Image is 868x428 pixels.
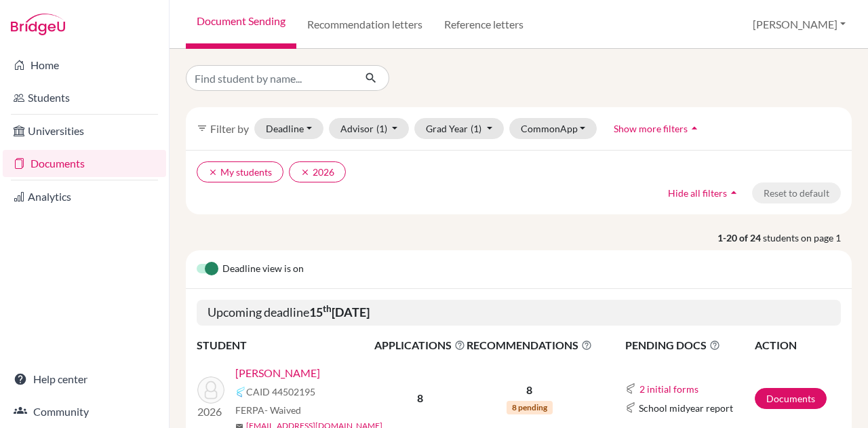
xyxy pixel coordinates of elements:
th: STUDENT [197,336,374,354]
i: arrow_drop_up [688,121,701,135]
a: Universities [3,117,166,144]
input: Find student by name... [186,65,354,91]
i: arrow_drop_up [727,186,741,199]
a: Analytics [3,183,166,210]
i: clear [208,168,218,177]
a: Documents [3,150,166,177]
img: Bridge-U [11,14,65,35]
span: Deadline view is on [222,261,304,277]
button: Deadline [254,118,323,139]
p: 8 [467,382,592,398]
p: 2026 [197,404,224,420]
span: CAID 44502195 [246,385,315,399]
button: Grad Year(1) [414,118,504,139]
span: PENDING DOCS [625,337,753,353]
span: students on page 1 [763,231,852,245]
span: RECOMMENDATIONS [467,337,592,353]
button: clearMy students [197,161,283,182]
span: 8 pending [507,401,553,414]
a: Community [3,398,166,425]
a: Help center [3,366,166,393]
img: Common App logo [625,402,636,413]
a: Documents [755,388,827,409]
button: 2 initial forms [639,381,699,397]
button: Reset to default [752,182,841,203]
button: clear2026 [289,161,346,182]
i: filter_list [197,123,208,134]
i: clear [300,168,310,177]
img: Common App logo [625,383,636,394]
h5: Upcoming deadline [197,300,841,326]
span: APPLICATIONS [374,337,465,353]
a: [PERSON_NAME] [235,365,320,381]
a: Students [3,84,166,111]
span: (1) [471,123,481,134]
b: 15 [DATE] [309,305,370,319]
sup: th [323,303,332,314]
button: Hide all filtersarrow_drop_up [656,182,752,203]
span: (1) [376,123,387,134]
button: CommonApp [509,118,597,139]
b: 8 [417,391,423,404]
img: Huang, Jie [197,376,224,404]
span: Hide all filters [668,187,727,199]
button: Show more filtersarrow_drop_up [602,118,713,139]
th: ACTION [754,336,841,354]
button: Advisor(1) [329,118,410,139]
button: [PERSON_NAME] [747,12,852,37]
a: Home [3,52,166,79]
strong: 1-20 of 24 [717,231,763,245]
span: Filter by [210,122,249,135]
span: FERPA [235,403,301,417]
img: Common App logo [235,387,246,397]
span: Show more filters [614,123,688,134]
span: - Waived [264,404,301,416]
span: School midyear report [639,401,733,415]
